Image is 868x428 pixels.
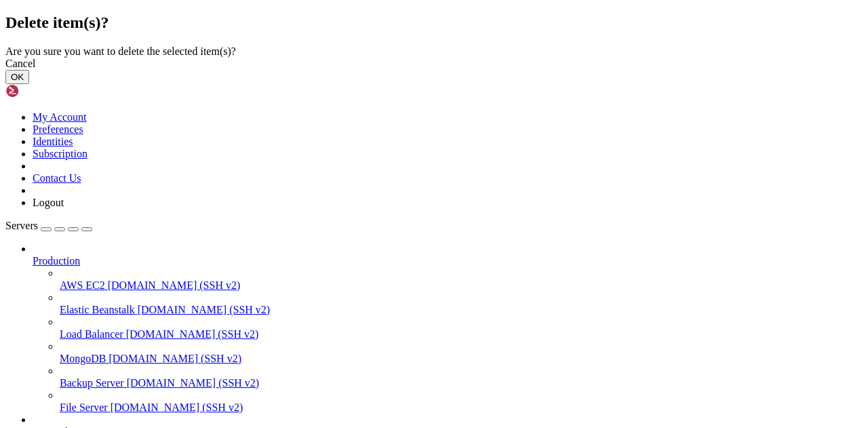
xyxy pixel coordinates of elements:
li: Elastic Beanstalk [DOMAIN_NAME] (SSH v2) [60,292,863,316]
span: Elastic Beanstalk [60,304,135,315]
span: [DOMAIN_NAME] (SSH v2) [126,328,259,340]
span: [DOMAIN_NAME] (SSH v2) [108,353,241,364]
a: Logout [33,197,64,208]
a: Elastic Beanstalk [DOMAIN_NAME] (SSH v2) [60,304,863,316]
button: OK [5,70,29,84]
a: Contact Us [33,172,81,184]
div: Cancel [5,58,863,70]
a: Backup Server [DOMAIN_NAME] (SSH v2) [60,377,863,389]
a: Servers [5,220,92,231]
span: Servers [5,220,38,231]
span: [DOMAIN_NAME] (SSH v2) [108,279,241,291]
a: MongoDB [DOMAIN_NAME] (SSH v2) [60,353,863,365]
div: Are you sure you want to delete the selected item(s)? [5,45,863,58]
a: My Account [33,111,87,123]
span: MongoDB [60,353,106,364]
img: Shellngn [5,84,83,98]
span: File Server [60,402,108,413]
li: Backup Server [DOMAIN_NAME] (SSH v2) [60,365,863,389]
span: Backup Server [60,377,124,389]
h2: Delete item(s)? [5,14,863,32]
a: Preferences [33,123,83,135]
li: Production [33,243,863,414]
a: Production [33,255,863,267]
span: Load Balancer [60,328,123,340]
span: AWS EC2 [60,279,105,291]
li: File Server [DOMAIN_NAME] (SSH v2) [60,389,863,414]
li: MongoDB [DOMAIN_NAME] (SSH v2) [60,341,863,365]
a: File Server [DOMAIN_NAME] (SSH v2) [60,402,863,414]
span: [DOMAIN_NAME] (SSH v2) [127,377,260,389]
span: Production [33,255,80,267]
span: [DOMAIN_NAME] (SSH v2) [111,402,243,413]
li: AWS EC2 [DOMAIN_NAME] (SSH v2) [60,267,863,292]
a: AWS EC2 [DOMAIN_NAME] (SSH v2) [60,279,863,292]
span: [DOMAIN_NAME] (SSH v2) [138,304,271,315]
a: Identities [33,136,73,147]
a: Load Balancer [DOMAIN_NAME] (SSH v2) [60,328,863,341]
li: Load Balancer [DOMAIN_NAME] (SSH v2) [60,316,863,341]
a: Subscription [33,148,87,159]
